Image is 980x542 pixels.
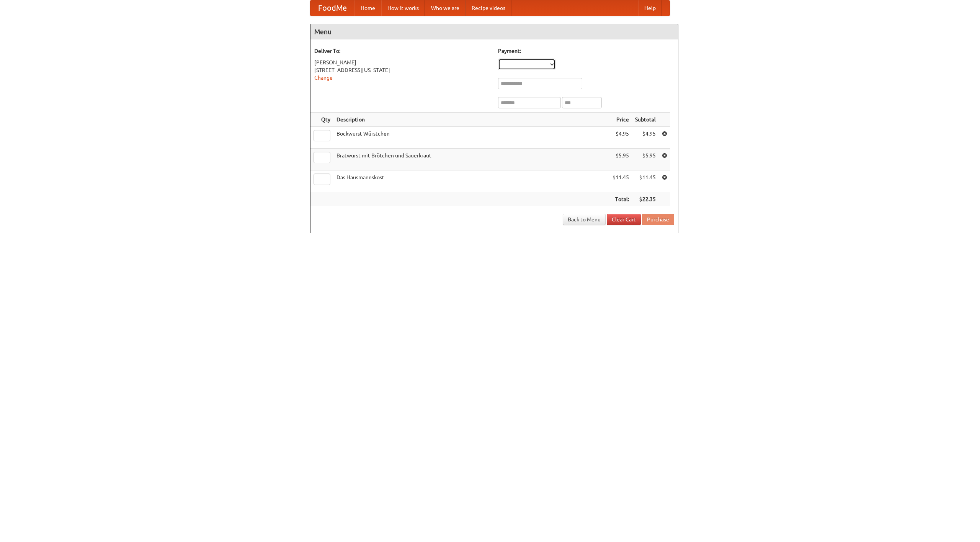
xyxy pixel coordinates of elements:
[310,113,333,127] th: Qty
[310,24,678,39] h4: Menu
[642,214,674,225] button: Purchase
[465,0,511,16] a: Recipe videos
[354,0,381,16] a: Home
[609,113,632,127] th: Price
[609,127,632,149] td: $4.95
[314,75,333,81] a: Change
[314,66,490,74] div: [STREET_ADDRESS][US_STATE]
[333,113,609,127] th: Description
[314,47,490,55] h5: Deliver To:
[632,192,659,206] th: $22.35
[310,0,354,16] a: FoodMe
[333,149,609,170] td: Bratwurst mit Brötchen und Sauerkraut
[563,214,606,225] a: Back to Menu
[425,0,465,16] a: Who we are
[632,127,659,149] td: $4.95
[333,170,609,192] td: Das Hausmannskost
[632,113,659,127] th: Subtotal
[632,149,659,170] td: $5.95
[609,192,632,206] th: Total:
[381,0,425,16] a: How it works
[632,170,659,192] td: $11.45
[498,47,674,55] h5: Payment:
[609,170,632,192] td: $11.45
[638,0,662,16] a: Help
[314,59,490,66] div: [PERSON_NAME]
[607,214,641,225] a: Clear Cart
[609,149,632,170] td: $5.95
[333,127,609,149] td: Bockwurst Würstchen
